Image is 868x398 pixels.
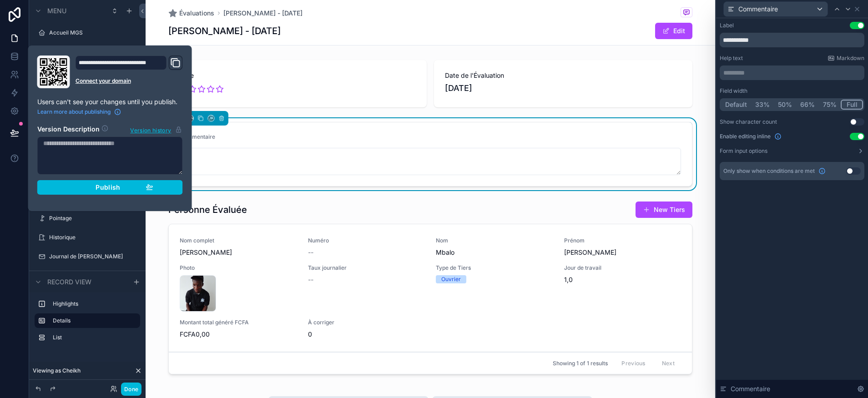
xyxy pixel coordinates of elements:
div: Domain and Custom Link [76,55,183,88]
span: Enable editing inline [720,133,771,140]
span: Only show when conditions are met [723,167,815,175]
button: Version history [130,125,182,135]
p: Users can't see your changes until you publish. [37,97,183,106]
label: Details [53,317,133,324]
label: List [53,334,133,341]
button: 66% [796,100,819,110]
label: Help text [720,55,743,62]
div: Show character count [720,118,777,126]
button: Commentaire [723,1,828,17]
h1: [PERSON_NAME] - [DATE] [168,25,281,37]
span: Showing 1 of 1 results [553,360,608,367]
a: [PERSON_NAME] - [DATE] [223,9,303,18]
label: Pointage [49,215,135,222]
label: Journal de [PERSON_NAME] [49,253,135,260]
a: Connect your domain [76,77,183,85]
button: 75% [819,100,841,110]
span: Commentaire [731,384,770,393]
label: Accueil MGS [49,29,135,36]
span: Commentaire [738,5,778,14]
span: Menu [47,6,66,15]
h2: Version Description [37,125,100,135]
a: Évaluations [168,9,214,18]
button: Edit [655,23,692,39]
span: Commentaire [180,133,215,140]
label: Field width [720,87,747,95]
span: Record view [47,277,91,287]
button: Publish [37,180,183,195]
a: Learn more about publishing [37,108,121,116]
span: Markdown [837,55,864,62]
span: Viewing as Cheikh [33,367,81,374]
label: Form input options [720,147,767,155]
button: Form input options [720,147,864,155]
div: Label [720,22,734,29]
span: Publish [96,183,120,191]
label: Highlights [53,300,133,307]
div: scrollable content [29,292,146,354]
span: Version history [130,125,171,134]
button: 50% [774,100,796,110]
button: 33% [751,100,774,110]
span: Learn more about publishing [37,108,111,116]
button: Full [841,100,863,110]
div: scrollable content [720,65,864,80]
a: Markdown [828,55,864,62]
button: Done [121,383,141,396]
span: Évaluations [179,9,214,18]
label: Historique [49,234,135,241]
button: Default [721,100,751,110]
